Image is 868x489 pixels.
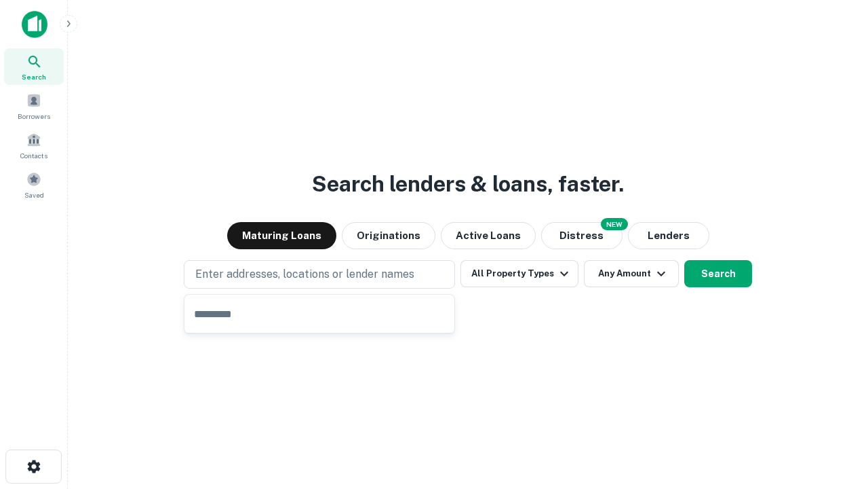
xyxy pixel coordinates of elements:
span: Borrowers [18,111,50,122]
button: Search distressed loans with lien and other non-mortgage details. [541,222,623,249]
button: Maturing Loans [227,222,336,249]
button: Originations [342,222,435,249]
a: Saved [4,166,64,203]
button: All Property Types [460,260,578,287]
button: Any Amount [584,260,679,287]
a: Search [4,48,64,85]
span: Contacts [20,150,47,161]
a: Borrowers [4,88,64,124]
img: capitalize-icon.png [22,11,47,38]
iframe: Chat Widget [800,380,868,446]
p: Enter addresses, locations or lender names [195,266,414,283]
button: Search [684,260,752,287]
span: Search [22,71,46,82]
a: Contacts [4,127,64,164]
div: NEW [601,218,628,230]
span: Saved [24,189,44,200]
button: Active Loans [441,222,536,249]
h3: Search lenders & loans, faster. [312,168,624,200]
button: Enter addresses, locations or lender names [184,260,455,289]
button: Lenders [628,222,709,249]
